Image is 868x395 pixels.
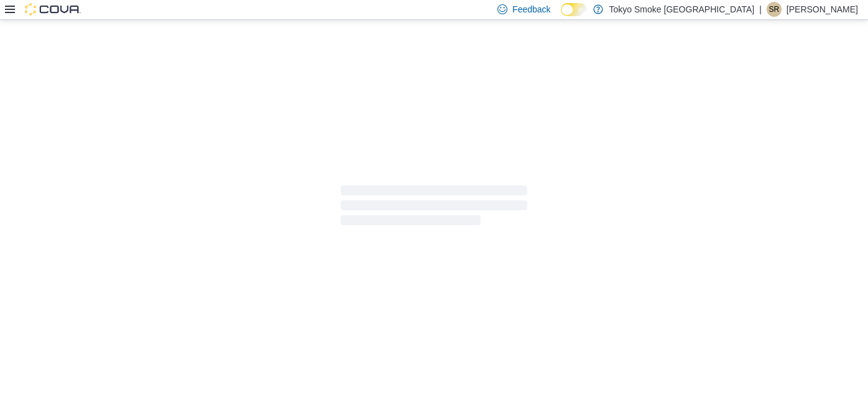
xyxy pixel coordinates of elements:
[787,2,858,17] p: [PERSON_NAME]
[341,188,527,228] span: Loading
[25,3,81,16] img: Cova
[561,3,587,16] input: Dark Mode
[512,3,550,16] span: Feedback
[767,2,782,17] div: Shovan Ranjitkar
[759,2,762,17] p: |
[609,2,755,17] p: Tokyo Smoke [GEOGRAPHIC_DATA]
[769,2,780,17] span: SR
